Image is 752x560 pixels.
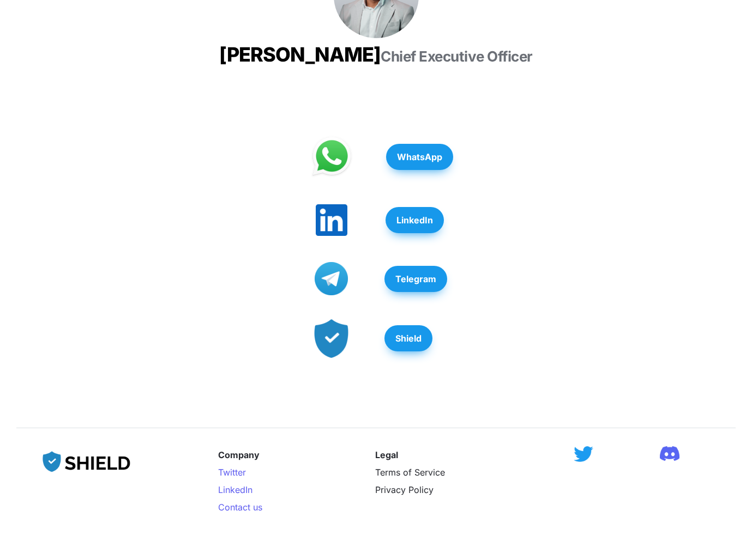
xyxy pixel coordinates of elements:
a: Privacy Policy [375,484,434,495]
span: Chief Executive Officer [381,48,533,65]
a: Telegram [384,260,447,297]
a: Terms of Service [375,467,445,478]
strong: LinkedIn [396,215,433,226]
button: Telegram [384,266,447,292]
span: [PERSON_NAME] [219,42,381,66]
strong: Legal [375,449,398,460]
button: Shield [384,325,432,351]
strong: Telegram [395,273,436,284]
strong: Shield [395,333,422,344]
button: WhatsApp [386,144,453,170]
a: WhatsApp [386,138,453,175]
a: Shield [384,320,432,357]
strong: WhatsApp [397,151,442,162]
strong: Company [218,449,260,460]
a: Contact us [218,502,262,513]
a: Twitter [218,467,246,478]
a: LinkedIn [386,202,444,239]
a: LinkedIn [218,484,252,495]
button: LinkedIn [386,207,444,233]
